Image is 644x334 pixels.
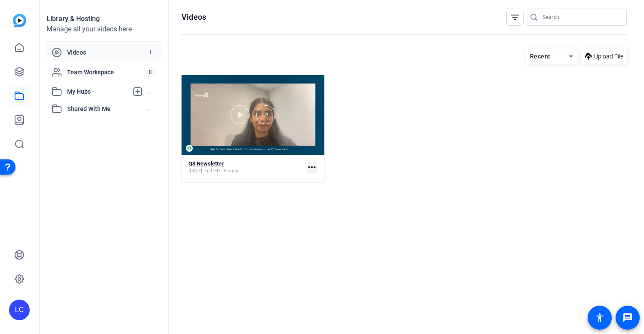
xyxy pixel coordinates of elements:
mat-icon: more_horiz [306,162,317,173]
mat-expansion-panel-header: My Hubs [46,83,161,100]
a: Q3 Newsletter[DATE]Full HD - 5 mins [188,160,303,175]
mat-icon: message [622,313,633,323]
button: Upload File [582,49,627,64]
span: Shared With Me [67,104,147,113]
mat-icon: filter_list [510,12,520,22]
span: Videos [67,48,145,57]
div: LC [9,300,30,320]
input: Search [542,12,620,22]
h1: Videos [182,12,206,22]
mat-expansion-panel-header: Shared With Me [46,100,161,117]
div: Manage all your videos here [46,24,161,34]
div: Library & Hosting [46,14,161,24]
img: blue-gradient.svg [13,14,26,27]
span: Full HD - 5 mins [204,168,238,175]
mat-icon: accessibility [595,313,605,323]
span: My Hubs [67,87,128,96]
span: 0 [145,67,156,77]
strong: Q3 Newsletter [188,160,224,167]
span: Upload File [594,52,623,61]
span: Team Workspace [67,68,145,77]
span: [DATE] [188,168,202,175]
span: Recent [530,53,551,60]
span: 1 [145,48,156,57]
